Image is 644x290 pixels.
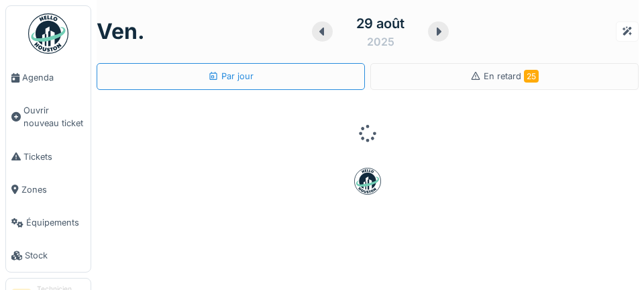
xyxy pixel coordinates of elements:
[97,19,145,44] h1: ven.
[367,34,394,50] div: 2025
[25,249,85,262] span: Stock
[524,70,539,83] span: 25
[23,150,85,163] span: Tickets
[484,71,539,81] span: En retard
[23,104,85,130] span: Ouvrir nouveau ticket
[26,216,85,229] span: Équipements
[6,206,91,239] a: Équipements
[21,183,85,196] span: Zones
[354,168,381,195] img: badge-BVDL4wpA.svg
[28,13,68,54] img: Badge_color-CXgf-gQk.svg
[6,239,91,272] a: Stock
[356,13,405,34] div: 29 août
[6,140,91,173] a: Tickets
[208,70,254,83] div: Par jour
[6,61,91,94] a: Agenda
[6,94,91,140] a: Ouvrir nouveau ticket
[6,173,91,206] a: Zones
[22,71,85,84] span: Agenda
